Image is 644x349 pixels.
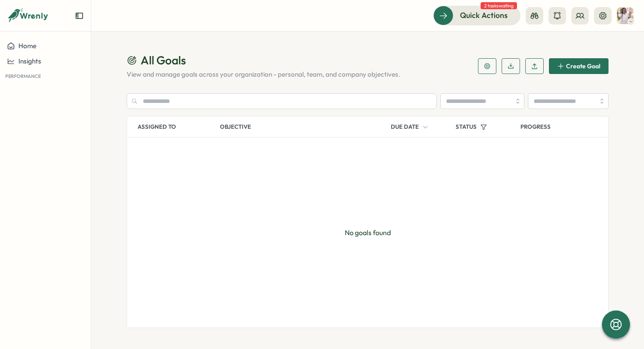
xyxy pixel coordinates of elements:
[502,58,520,74] button: Download Goals
[138,123,176,131] p: Assigned To
[127,70,467,79] p: View and manage goals across your organization - personal, team, and company objectives.
[456,123,477,131] p: Status
[18,42,36,50] span: Home
[549,58,609,74] button: Create Goal
[617,7,633,24] img: Alicia Agnew
[433,6,520,25] button: Quick Actions
[220,116,387,137] p: Objective
[75,11,84,20] button: Expand sidebar
[18,57,41,65] span: Insights
[520,116,582,137] p: Progress
[460,10,508,21] span: Quick Actions
[525,58,544,74] button: Upload Goals
[141,53,186,68] span: All Goals
[566,63,600,69] span: Create Goal
[324,206,412,259] p: No goals found
[391,123,419,131] p: Due Date
[481,2,517,9] span: 2 tasks waiting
